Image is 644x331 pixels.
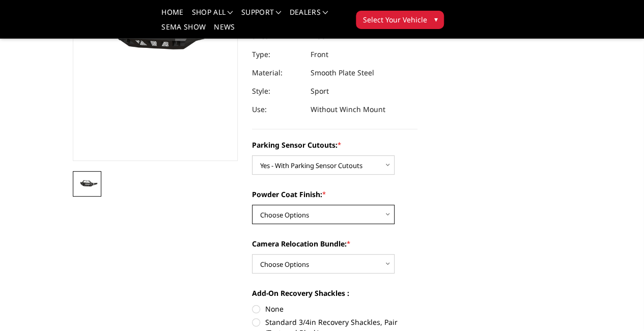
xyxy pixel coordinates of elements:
a: Support [241,9,282,23]
a: Dealers [290,9,328,23]
label: Camera Relocation Bundle: [252,238,417,249]
label: Add-On Recovery Shackles : [252,288,417,298]
dt: Material: [252,64,303,82]
a: Home [161,9,183,23]
span: ▾ [434,14,437,24]
iframe: Chat Widget [593,282,644,331]
a: shop all [192,9,233,23]
dd: Sport [311,82,329,100]
img: 2024-2025 Chevrolet 2500-3500 - Freedom Series - Sport Front Bumper (non-winch) [76,179,99,189]
a: News [214,23,235,38]
a: SEMA Show [161,23,206,38]
label: Parking Sensor Cutouts: [252,140,417,150]
dd: Front [311,45,328,64]
dd: Smooth Plate Steel [311,64,374,82]
dd: Without Winch Mount [311,100,385,119]
label: None [252,304,417,314]
span: Select Your Vehicle [362,14,427,25]
dt: Type: [252,45,303,64]
button: Select Your Vehicle [356,11,444,29]
dt: Use: [252,100,303,119]
dt: Style: [252,82,303,100]
label: Powder Coat Finish: [252,189,417,200]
